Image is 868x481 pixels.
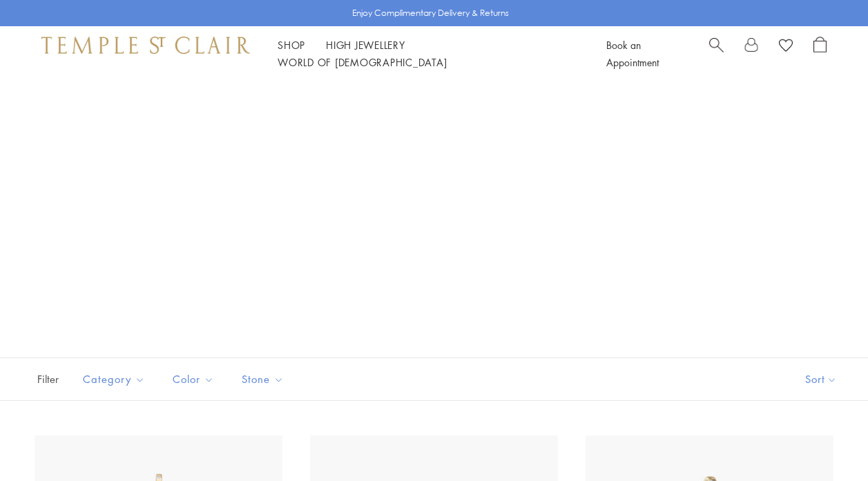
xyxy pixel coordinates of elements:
span: Color [166,371,224,388]
button: Category [73,364,155,395]
nav: Main navigation [278,37,575,71]
a: World of [DEMOGRAPHIC_DATA]World of [DEMOGRAPHIC_DATA] [278,55,447,69]
a: Search [709,37,724,71]
button: Show sort by [774,358,868,400]
a: Open Shopping Bag [813,37,827,71]
p: Enjoy Complimentary Delivery & Returns [352,6,509,20]
span: Stone [235,371,294,388]
button: Stone [231,364,294,395]
a: View Wishlist [779,37,793,57]
img: Temple St. Clair [41,37,250,53]
a: Book an Appointment [606,38,659,69]
a: High JewelleryHigh Jewellery [326,38,405,52]
button: Color [162,364,224,395]
a: ShopShop [278,38,305,52]
iframe: Gorgias live chat messenger [799,416,854,467]
span: Category [76,371,155,388]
